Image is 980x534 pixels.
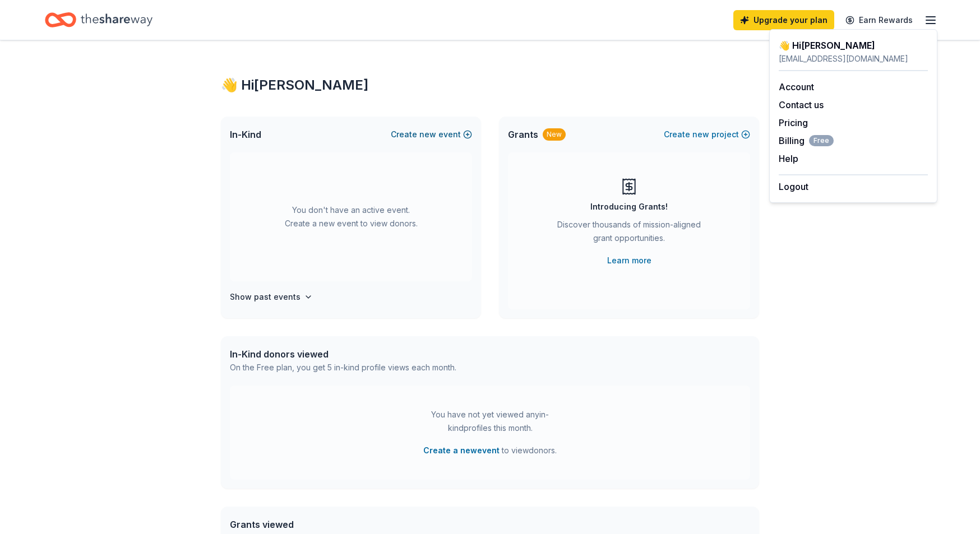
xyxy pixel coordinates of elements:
[692,128,709,141] span: new
[590,200,668,213] div: Introducing Grants!
[779,134,834,147] span: Billing
[391,128,472,141] button: Createnewevent
[508,128,538,141] span: Grants
[664,128,750,141] button: Createnewproject
[221,76,759,94] div: 👋 Hi [PERSON_NAME]
[779,52,928,66] div: [EMAIL_ADDRESS][DOMAIN_NAME]
[230,518,450,531] div: Grants viewed
[779,81,814,92] a: Account
[45,7,152,33] a: Home
[779,134,834,147] button: BillingFree
[230,361,456,374] div: On the Free plan, you get 5 in-kind profile views each month.
[553,218,705,249] div: Discover thousands of mission-aligned grant opportunities.
[543,128,566,141] div: New
[779,39,928,52] div: 👋 Hi [PERSON_NAME]
[230,347,456,361] div: In-Kind donors viewed
[230,290,301,304] h4: Show past events
[733,10,834,30] a: Upgrade your plan
[423,444,500,457] button: Create a newevent
[779,152,798,165] button: Help
[779,180,808,193] button: Logout
[809,135,834,146] span: Free
[779,117,808,128] a: Pricing
[230,128,261,141] span: In-Kind
[607,254,651,267] a: Learn more
[230,152,472,281] div: You don't have an active event. Create a new event to view donors.
[839,10,919,30] a: Earn Rewards
[779,98,824,112] button: Contact us
[230,290,313,304] button: Show past events
[420,408,560,435] div: You have not yet viewed any in-kind profiles this month.
[419,128,436,141] span: new
[423,444,557,457] span: to view donors .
